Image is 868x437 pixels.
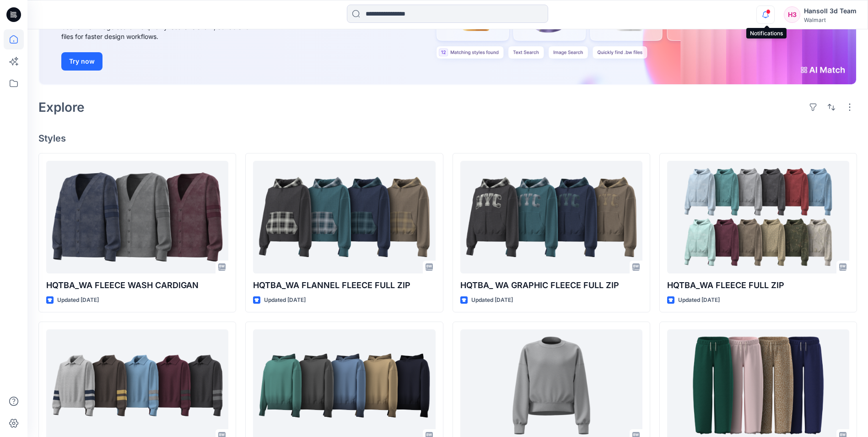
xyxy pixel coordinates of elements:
[253,279,435,292] p: HQTBA_WA FLANNEL FLEECE FULL ZIP
[784,6,800,23] div: H3
[667,279,849,292] p: HQTBA_WA FLEECE FULL ZIP
[46,279,228,292] p: HQTBA_WA FLEECE WASH CARDIGAN
[38,133,857,144] h4: Styles
[38,100,85,115] h2: Explore
[804,5,857,16] div: Hansoll 3d Team
[253,161,435,273] a: HQTBA_WA FLANNEL FLEECE FULL ZIP
[460,161,642,273] a: HQTBA_ WA GRAPHIC FLEECE FULL ZIP
[460,279,642,292] p: HQTBA_ WA GRAPHIC FLEECE FULL ZIP
[471,295,513,305] p: Updated [DATE]
[667,161,849,273] a: HQTBA_WA FLEECE FULL ZIP
[57,295,99,305] p: Updated [DATE]
[804,16,857,23] div: Walmart
[61,22,267,41] div: Use text or image search to quickly locate relevant, editable .bw files for faster design workflows.
[46,161,228,273] a: HQTBA_WA FLEECE WASH CARDIGAN
[678,295,720,305] p: Updated [DATE]
[61,52,102,71] button: Try now
[264,295,306,305] p: Updated [DATE]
